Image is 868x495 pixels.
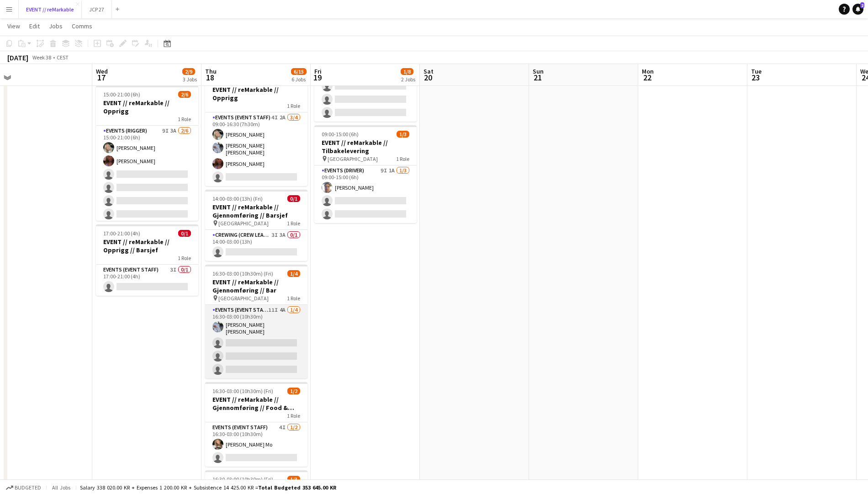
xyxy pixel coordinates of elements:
[422,72,434,83] span: 20
[314,138,417,155] h3: EVENT // reMarkable // Tilbakelevering
[178,116,191,122] span: 1 Role
[852,4,863,15] a: 2
[96,238,198,254] h3: EVENT // reMarkable // Opprigg // Barsjef
[57,54,69,61] div: CEST
[397,131,409,138] span: 1/3
[68,20,96,32] a: Comms
[287,220,300,227] span: 1 Role
[96,265,198,296] app-card-role: Events (Event Staff)3I0/117:00-21:00 (4h)
[860,2,864,8] span: 2
[396,155,409,162] span: 1 Role
[291,68,307,75] span: 6/15
[533,67,544,75] span: Sun
[313,72,322,83] span: 19
[287,102,300,109] span: 1 Role
[5,483,42,493] button: Budgeted
[4,20,24,32] a: View
[49,22,63,30] span: Jobs
[212,270,273,277] span: 16:30-03:00 (10h30m) (Fri)
[401,68,413,75] span: 1/8
[205,278,307,294] h3: EVENT // reMarkable // Gjennomføring // Bar
[642,67,654,75] span: Mon
[218,220,269,227] span: [GEOGRAPHIC_DATA]
[7,22,20,30] span: View
[287,295,300,302] span: 1 Role
[640,72,654,83] span: 22
[205,67,217,75] span: Thu
[287,270,300,277] span: 1/4
[29,22,40,30] span: Edit
[328,155,378,162] span: [GEOGRAPHIC_DATA]
[205,72,307,186] app-job-card: 09:00-16:30 (7h30m)3/4EVENT // reMarkable // Opprigg1 RoleEvents (Event Staff)4I2A3/409:00-16:30 ...
[314,165,417,223] app-card-role: Events (Driver)9I1A1/309:00-15:00 (6h)[PERSON_NAME]
[212,476,273,483] span: 16:30-03:00 (10h30m) (Fri)
[751,67,762,75] span: Tue
[103,91,140,98] span: 15:00-21:00 (6h)
[205,203,307,219] h3: EVENT // reMarkable // Gjennomføring // Barsjef
[258,484,336,491] span: Total Budgeted 353 645.00 KR
[183,76,197,83] div: 3 Jobs
[750,72,762,83] span: 23
[96,224,198,296] app-job-card: 17:00-21:00 (4h)0/1EVENT // reMarkable // Opprigg // Barsjef1 RoleEvents (Event Staff)3I0/117:00-...
[322,131,359,138] span: 09:00-15:00 (6h)
[80,484,336,491] div: Salary 338 020.00 KR + Expenses 1 200.00 KR + Subsistence 14 425.00 KR =
[401,76,415,83] div: 2 Jobs
[218,295,269,302] span: [GEOGRAPHIC_DATA]
[205,395,307,412] h3: EVENT // reMarkable // Gjennomføring // Food & Beverage
[287,476,300,483] span: 1/3
[212,388,273,394] span: 16:30-03:00 (10h30m) (Fri)
[96,126,198,223] app-card-role: Events (Rigger)9I3A2/615:00-21:00 (6h)[PERSON_NAME][PERSON_NAME]
[287,195,300,202] span: 0/1
[95,72,108,83] span: 17
[205,85,307,102] h3: EVENT // reMarkable // Opprigg
[26,20,43,32] a: Edit
[205,305,307,378] app-card-role: Events (Event Staff)11I4A1/416:30-03:00 (10h30m)[PERSON_NAME] [PERSON_NAME]
[7,53,28,62] div: [DATE]
[96,99,198,115] h3: EVENT // reMarkable // Opprigg
[15,484,41,491] span: Budgeted
[178,91,191,98] span: 2/6
[287,388,300,394] span: 1/2
[103,230,140,237] span: 17:00-21:00 (4h)
[45,20,66,32] a: Jobs
[72,22,92,30] span: Comms
[205,422,307,467] app-card-role: Events (Event Staff)4I1/216:30-03:00 (10h30m)[PERSON_NAME] Mo
[314,67,322,75] span: Fri
[291,76,306,83] div: 6 Jobs
[50,484,72,491] span: All jobs
[205,265,307,378] app-job-card: 16:30-03:00 (10h30m) (Fri)1/4EVENT // reMarkable // Gjennomføring // Bar [GEOGRAPHIC_DATA]1 RoleE...
[178,255,191,261] span: 1 Role
[30,54,53,61] span: Week 38
[178,230,191,237] span: 0/1
[205,190,307,261] app-job-card: 14:00-03:00 (13h) (Fri)0/1EVENT // reMarkable // Gjennomføring // Barsjef [GEOGRAPHIC_DATA]1 Role...
[82,0,112,18] button: JCP 27
[212,195,263,202] span: 14:00-03:00 (13h) (Fri)
[287,412,300,419] span: 1 Role
[314,125,417,223] app-job-card: 09:00-15:00 (6h)1/3EVENT // reMarkable // Tilbakelevering [GEOGRAPHIC_DATA]1 RoleEvents (Driver)9...
[205,382,307,467] app-job-card: 16:30-03:00 (10h30m) (Fri)1/2EVENT // reMarkable // Gjennomføring // Food & Beverage1 RoleEvents ...
[182,68,195,75] span: 2/9
[205,230,307,261] app-card-role: Crewing (Crew Leader)3I3A0/114:00-03:00 (13h)
[423,67,434,75] span: Sat
[531,72,544,83] span: 21
[205,112,307,186] app-card-role: Events (Event Staff)4I2A3/409:00-16:30 (7h30m)[PERSON_NAME][PERSON_NAME] [PERSON_NAME][PERSON_NAME]
[204,72,217,83] span: 18
[96,67,108,75] span: Wed
[19,0,82,18] button: EVENT // reMarkable
[96,85,198,221] app-job-card: 15:00-21:00 (6h)2/6EVENT // reMarkable // Opprigg1 RoleEvents (Rigger)9I3A2/615:00-21:00 (6h)[PER...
